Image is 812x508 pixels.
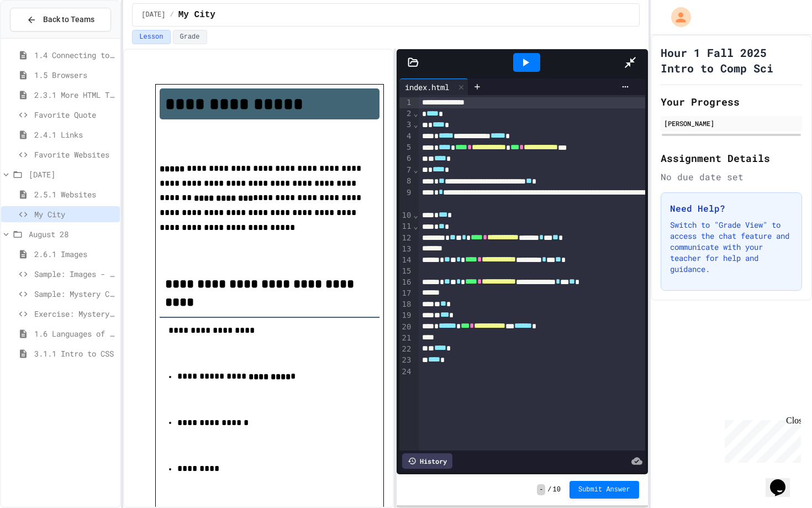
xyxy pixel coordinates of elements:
[399,255,413,266] div: 14
[178,8,215,22] span: My City
[34,328,115,339] span: 1.6 Languages of the Web
[34,268,115,280] span: Sample: Images - Publish
[578,485,630,494] span: Submit Answer
[399,299,413,310] div: 18
[399,288,413,299] div: 17
[670,219,793,275] p: Switch to "Grade View" to access the chat feature and communicate with your teacher for help and ...
[537,484,545,495] span: -
[399,344,413,355] div: 22
[10,8,111,32] button: Back to Teams
[399,108,413,119] div: 2
[34,248,115,260] span: 2.6.1 Images
[399,78,468,95] div: index.html
[660,4,694,30] div: My Account
[720,416,801,463] iframe: chat widget
[399,277,413,288] div: 16
[661,45,802,76] h1: Hour 1 Fall 2025 Intro to Comp Sci
[173,30,207,44] button: Grade
[399,310,413,321] div: 19
[170,11,174,19] span: /
[413,109,418,118] span: Fold line
[34,308,115,320] span: Exercise: Mystery City
[43,14,94,25] span: Back to Teams
[399,322,413,333] div: 20
[34,188,115,200] span: 2.5.1 Websites
[413,222,418,231] span: Fold line
[664,118,799,128] div: [PERSON_NAME]
[29,228,115,240] span: August 28
[402,453,452,469] div: History
[399,81,455,93] div: index.html
[399,366,413,378] div: 24
[399,187,413,210] div: 9
[399,221,413,232] div: 11
[34,149,115,160] span: Favorite Websites
[570,481,639,499] button: Submit Answer
[399,210,413,221] div: 10
[4,4,76,70] div: Chat with us now!Close
[29,169,115,180] span: [DATE]
[670,202,793,215] h3: Need Help?
[661,170,802,184] div: No due date set
[34,288,115,300] span: Sample: Mystery City
[399,266,413,277] div: 15
[399,131,413,142] div: 4
[661,150,802,166] h2: Assignment Details
[34,129,115,140] span: 2.4.1 Links
[413,211,418,219] span: Fold line
[399,165,413,176] div: 7
[553,485,561,494] span: 10
[547,485,551,494] span: /
[399,233,413,244] div: 12
[399,97,413,108] div: 1
[34,208,115,220] span: My City
[399,244,413,255] div: 13
[34,109,115,121] span: Favorite Quote
[34,89,115,101] span: 2.3.1 More HTML Tags
[399,119,413,130] div: 3
[34,69,115,81] span: 1.5 Browsers
[141,11,165,19] span: [DATE]
[413,165,418,174] span: Fold line
[399,142,413,153] div: 5
[399,355,413,366] div: 23
[766,464,801,497] iframe: chat widget
[34,348,115,359] span: 3.1.1 Intro to CSS
[132,30,170,44] button: Lesson
[399,176,413,187] div: 8
[399,153,413,164] div: 6
[413,120,418,129] span: Fold line
[399,333,413,344] div: 21
[34,49,115,61] span: 1.4 Connecting to a Website
[661,94,802,109] h2: Your Progress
